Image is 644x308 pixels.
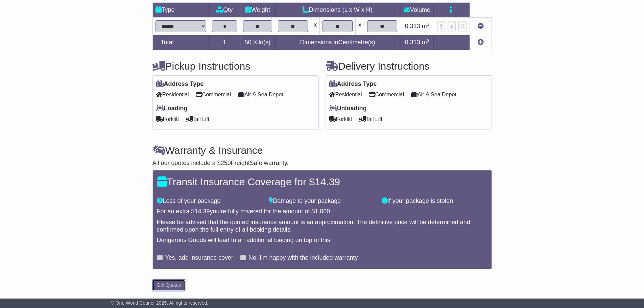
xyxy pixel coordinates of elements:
[221,160,231,166] span: 250
[478,39,484,46] a: Add new item
[186,114,210,124] span: Tail Lift
[369,89,404,100] span: Commercial
[152,2,209,17] td: Type
[315,176,340,187] span: 14.39
[152,35,209,50] td: Total
[240,35,275,50] td: Kilo(s)
[411,89,456,100] span: Air & Sea Depot
[152,145,492,156] h4: Warranty & Insurance
[405,23,420,29] span: 0.313
[156,89,189,100] span: Residential
[427,22,430,27] sup: 3
[422,39,430,46] span: m
[156,105,188,112] label: Loading
[315,208,330,215] span: 1,000
[326,61,492,72] h4: Delivery Instructions
[329,80,377,88] label: Address Type
[248,254,358,262] label: No, I'm happy with the included warranty
[157,219,487,233] div: Please be advised that the quoted insurance amount is an approximation. The definitive price will...
[157,208,487,215] div: For an extra $ you're fully covered for the amount of $ .
[275,35,400,50] td: Dimensions in Centimetre(s)
[378,197,491,205] div: If your package is stolen
[196,89,231,100] span: Commercial
[152,61,319,72] h4: Pickup Instructions
[329,114,352,124] span: Forklift
[240,2,275,17] td: Weight
[359,114,383,124] span: Tail Lift
[356,17,364,35] td: x
[209,2,240,17] td: Qty
[209,35,240,50] td: 1
[275,2,400,17] td: Dimensions (L x W x H)
[111,300,209,306] span: © One World Courier 2025. All rights reserved.
[427,38,430,43] sup: 3
[400,2,434,17] td: Volume
[329,89,362,100] span: Residential
[157,237,487,244] div: Dangerous Goods will lead to an additional loading on top of this.
[238,89,283,100] span: Air & Sea Depot
[165,254,233,262] label: Yes, add insurance cover
[152,279,186,291] button: Get Quotes
[266,197,378,205] div: Damage to your package
[311,17,319,35] td: x
[157,176,487,187] h4: Transit Insurance Coverage for $
[195,208,210,215] span: 14.39
[152,160,492,167] div: All our quotes include a $ FreightSafe warranty.
[153,197,266,205] div: Loss of your package
[156,80,204,88] label: Address Type
[478,23,484,29] a: Remove this item
[422,23,430,29] span: m
[405,39,420,46] span: 0.313
[156,114,179,124] span: Forklift
[329,105,367,112] label: Unloading
[245,39,252,46] span: 50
